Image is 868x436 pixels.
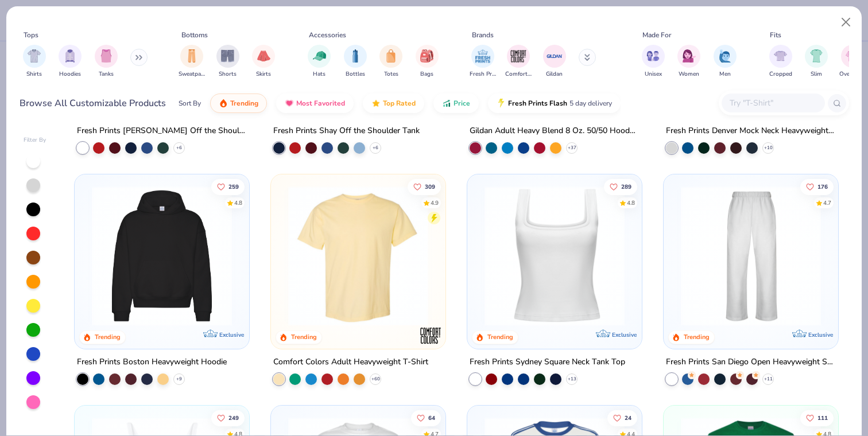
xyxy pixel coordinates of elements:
[296,99,345,108] span: Most Favorited
[646,49,660,63] img: Unisex Image
[431,198,439,207] div: 4.9
[411,410,441,426] button: Like
[95,45,118,79] div: filter for Tanks
[835,11,857,33] button: Close
[425,184,435,189] span: 309
[508,99,567,108] span: Fresh Prints Flash
[252,45,275,79] button: filter button
[839,70,865,79] span: Oversized
[769,70,792,79] span: Cropped
[612,330,637,338] span: Exclusive
[252,45,275,79] div: filter for Skirts
[666,124,836,138] div: Fresh Prints Denver Mock Neck Heavyweight Sweatshirt
[420,70,433,79] span: Bags
[728,96,817,110] input: Try "T-Shirt"
[642,30,671,40] div: Made For
[77,355,227,369] div: Fresh Prints Boston Heavyweight Hoodie
[569,97,612,110] span: 5 day delivery
[505,45,532,79] div: filter for Comfort Colors
[179,45,205,79] div: filter for Sweatpants
[454,99,470,108] span: Price
[383,99,416,108] span: Top Rated
[470,355,625,369] div: Fresh Prints Sydney Square Neck Tank Top
[273,124,420,138] div: Fresh Prints Shay Off the Shoulder Tank
[371,99,381,108] img: TopRated.gif
[719,49,731,63] img: Men Image
[385,49,397,63] img: Totes Image
[64,49,76,63] img: Hoodies Image
[625,415,631,421] span: 24
[677,45,700,79] button: filter button
[714,45,737,79] div: filter for Men
[416,45,439,79] button: filter button
[420,49,433,63] img: Bags Image
[621,184,631,189] span: 289
[59,70,81,79] span: Hoodies
[497,99,506,108] img: flash.gif
[627,198,635,207] div: 4.8
[219,99,228,108] img: trending.gif
[642,45,665,79] div: filter for Unisex
[543,45,566,79] div: filter for Gildan
[313,49,326,63] img: Hats Image
[808,330,832,338] span: Exclusive
[811,70,822,79] span: Slim
[567,375,576,382] span: + 13
[26,70,42,79] span: Shirts
[675,186,827,326] img: df5250ff-6f61-4206-a12c-24931b20f13c
[363,94,424,113] button: Top Rated
[428,415,435,421] span: 64
[216,45,239,79] div: filter for Shorts
[344,45,367,79] button: filter button
[546,70,563,79] span: Gildan
[176,145,182,151] span: + 6
[474,48,491,65] img: Fresh Prints Image
[764,145,772,151] span: + 10
[24,30,38,40] div: Tops
[371,375,380,382] span: + 60
[95,45,118,79] button: filter button
[769,45,792,79] div: filter for Cropped
[179,45,205,79] button: filter button
[229,415,239,421] span: 249
[257,49,270,63] img: Skirts Image
[567,145,576,151] span: + 37
[472,30,494,40] div: Brands
[229,184,239,189] span: 259
[219,70,237,79] span: Shorts
[470,124,640,138] div: Gildan Adult Heavy Blend 8 Oz. 50/50 Hooded Sweatshirt
[100,49,113,63] img: Tanks Image
[308,45,331,79] button: filter button
[839,45,865,79] div: filter for Oversized
[285,99,294,108] img: most_fav.gif
[179,70,205,79] span: Sweatpants
[677,45,700,79] div: filter for Women
[645,70,662,79] span: Unisex
[630,186,781,326] img: 63ed7c8a-03b3-4701-9f69-be4b1adc9c5f
[59,45,82,79] div: filter for Hoodies
[679,70,699,79] span: Women
[77,124,247,138] div: Fresh Prints [PERSON_NAME] Off the Shoulder Top
[212,410,245,426] button: Like
[805,45,828,79] div: filter for Slim
[774,49,787,63] img: Cropped Image
[349,49,362,63] img: Bottles Image
[416,45,439,79] div: filter for Bags
[470,45,496,79] div: filter for Fresh Prints
[719,70,731,79] span: Men
[817,184,828,189] span: 176
[179,98,201,108] div: Sort By
[470,70,496,79] span: Fresh Prints
[488,94,621,113] button: Fresh Prints Flash5 day delivery
[408,178,441,194] button: Like
[805,45,828,79] button: filter button
[212,178,245,194] button: Like
[714,45,737,79] button: filter button
[216,45,239,79] button: filter button
[666,355,836,369] div: Fresh Prints San Diego Open Heavyweight Sweatpants
[543,45,566,79] button: filter button
[433,94,479,113] button: Price
[346,70,365,79] span: Bottles
[607,410,637,426] button: Like
[505,45,532,79] button: filter button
